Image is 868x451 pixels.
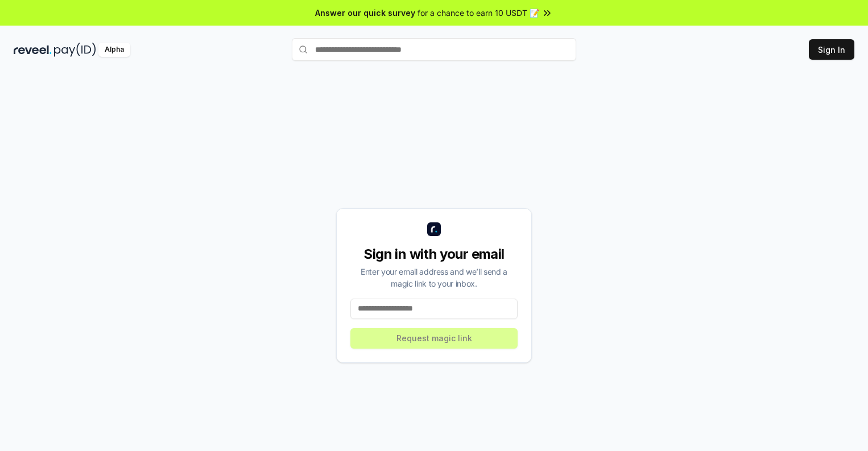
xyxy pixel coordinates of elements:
[427,222,441,236] img: logo_small
[54,43,96,57] img: pay_id
[98,43,130,57] div: Alpha
[350,245,518,263] div: Sign in with your email
[315,7,415,19] span: Answer our quick survey
[418,7,539,19] span: for a chance to earn 10 USDT 📝
[350,266,518,289] div: Enter your email address and we’ll send a magic link to your inbox.
[809,39,854,60] button: Sign In
[14,43,52,57] img: reveel_dark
